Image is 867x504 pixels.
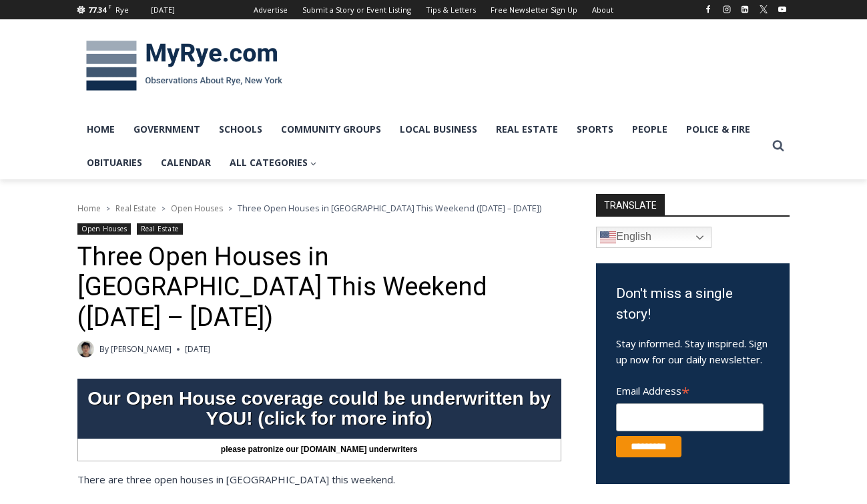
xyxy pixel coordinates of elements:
[77,382,561,435] div: Our Open House coverage could be underwritten by YOU! (click for more info)
[272,113,390,146] a: Community Groups
[719,1,735,17] a: Instagram
[600,229,616,245] img: en
[737,1,753,17] a: Linkedin
[677,113,760,146] a: Police & Fire
[77,473,395,486] span: There are three open houses in [GEOGRAPHIC_DATA] this weekend.
[124,113,210,146] a: Government
[700,1,716,17] a: Facebook
[77,113,766,180] nav: Primary Navigation
[616,283,770,325] h3: Don't miss a single story!
[77,439,561,461] div: please patronize our [DOMAIN_NAME] underwriters
[88,5,106,15] span: 77.34
[220,146,326,179] a: All Categories
[596,227,711,248] a: English
[390,113,487,146] a: Local Business
[77,203,101,214] a: Home
[162,204,166,213] span: >
[77,242,561,333] h1: Three Open Houses in [GEOGRAPHIC_DATA] This Weekend ([DATE] – [DATE])
[238,202,541,214] span: Three Open Houses in [GEOGRAPHIC_DATA] This Weekend ([DATE] – [DATE])
[137,223,183,235] a: Real Estate
[567,113,623,146] a: Sports
[77,379,561,461] a: Our Open House coverage could be underwritten by YOU! (click for more info) please patronize our ...
[106,204,110,213] span: >
[766,134,790,158] button: View Search Form
[185,343,210,355] time: [DATE]
[487,113,567,146] a: Real Estate
[616,335,770,367] p: Stay informed. Stay inspired. Sign up now for our daily newsletter.
[774,1,790,17] a: YouTube
[77,201,561,215] nav: Breadcrumbs
[152,146,220,179] a: Calendar
[115,203,156,214] a: Real Estate
[77,341,94,357] a: Author image
[111,343,172,355] a: [PERSON_NAME]
[77,146,152,179] a: Obituaries
[596,194,665,215] strong: TRANSLATE
[77,31,291,101] img: MyRye.com
[210,113,272,146] a: Schools
[230,155,317,170] span: All Categories
[77,341,94,357] img: Patel, Devan - bio cropped 200x200
[616,377,764,401] label: Email Address
[623,113,677,146] a: People
[108,3,111,10] span: F
[77,223,131,235] a: Open Houses
[115,4,129,16] div: Rye
[77,113,124,146] a: Home
[151,4,175,16] div: [DATE]
[171,203,223,214] a: Open Houses
[756,1,772,17] a: X
[99,343,109,355] span: By
[228,204,232,213] span: >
